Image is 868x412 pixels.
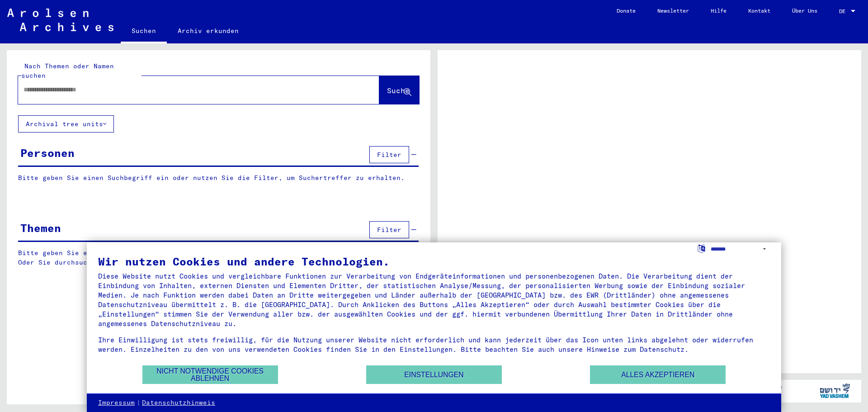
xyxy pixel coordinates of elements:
button: Filter [369,146,409,163]
span: DE [839,8,849,14]
span: Filter [377,226,401,234]
img: yv_logo.png [818,379,852,402]
mat-label: Nach Themen oder Namen suchen [21,62,114,80]
div: Diese Website nutzt Cookies und vergleichbare Funktionen zur Verarbeitung von Endgeräteinformatio... [98,271,770,328]
img: Arolsen_neg.svg [7,9,113,31]
span: Suche [387,86,410,95]
button: Einstellungen [366,365,502,384]
a: Archiv erkunden [167,20,250,42]
a: Impressum [98,398,135,407]
button: Suche [379,76,419,104]
button: Filter [369,221,409,238]
a: Datenschutzhinweis [142,398,215,407]
span: Filter [377,151,401,159]
div: Personen [20,145,75,161]
button: Archival tree units [18,115,114,133]
div: Wir nutzen Cookies und andere Technologien. [98,256,770,267]
label: Sprache auswählen [697,244,706,252]
button: Alles akzeptieren [590,365,726,384]
select: Sprache auswählen [711,242,770,256]
button: Nicht notwendige Cookies ablehnen [142,365,278,384]
div: Ihre Einwilligung ist stets freiwillig, für die Nutzung unserer Website nicht erforderlich und ka... [98,335,770,354]
div: Themen [20,220,61,236]
p: Bitte geben Sie einen Suchbegriff ein oder nutzen Sie die Filter, um Suchertreffer zu erhalten. O... [18,248,419,267]
p: Bitte geben Sie einen Suchbegriff ein oder nutzen Sie die Filter, um Suchertreffer zu erhalten. [18,173,419,183]
a: Suchen [121,20,167,43]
